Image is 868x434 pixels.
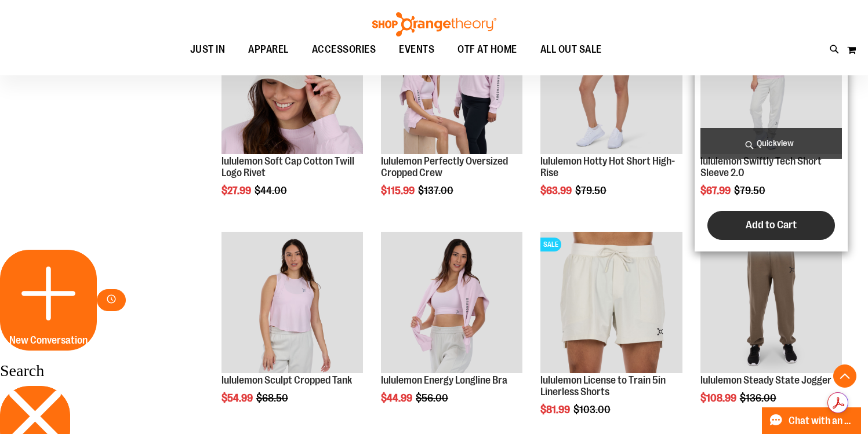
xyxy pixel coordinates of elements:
[540,404,572,415] span: $81.99
[248,37,289,63] span: APPAREL
[695,226,848,433] div: product
[789,415,854,426] span: Chat with an Expert
[371,12,498,37] img: Shop Orangetheory
[700,13,842,154] img: lululemon Swiftly Tech Short Sleeve 2.0
[540,13,682,156] a: lululemon Hotty Hot Short High-Rise
[381,232,522,373] img: lululemon Energy Longline Bra
[381,13,522,156] a: lululemon Perfectly Oversized Cropped CrewSALE
[575,185,608,196] span: $79.50
[457,37,517,63] span: OTF AT HOME
[312,37,376,63] span: ACCESSORIES
[700,128,842,159] a: Quickview
[381,374,507,386] a: lululemon Energy Longline Bra
[700,185,732,196] span: $67.99
[381,185,416,196] span: $115.99
[762,407,862,434] button: Chat with an Expert
[381,155,508,178] a: lululemon Perfectly Oversized Cropped Crew
[535,7,688,226] div: product
[700,374,831,386] a: lululemon Steady State Jogger
[221,374,352,386] a: lululemon Sculpt Cropped Tank
[540,238,561,251] span: SALE
[833,364,856,388] button: Back To Top
[695,7,848,251] div: product
[221,13,363,156] a: OTF lululemon Soft Cap Cotton Twill Logo Rivet KhakiSALE
[375,7,528,226] div: product
[256,392,290,404] span: $68.50
[540,232,682,375] a: lululemon License to Train 5in Linerless ShortsSALE
[573,404,612,415] span: $103.00
[221,13,363,154] img: OTF lululemon Soft Cap Cotton Twill Logo Rivet Khaki
[255,185,289,196] span: $44.00
[734,185,767,196] span: $79.50
[540,155,675,178] a: lululemon Hotty Hot Short High-Rise
[399,37,434,63] span: EVENTS
[381,13,522,154] img: lululemon Perfectly Oversized Cropped Crew
[540,185,573,196] span: $63.99
[418,185,455,196] span: $137.00
[700,155,822,178] a: lululemon Swiftly Tech Short Sleeve 2.0
[416,392,450,404] span: $56.00
[540,13,682,154] img: lululemon Hotty Hot Short High-Rise
[700,13,842,156] a: lululemon Swiftly Tech Short Sleeve 2.0
[221,232,363,375] a: lululemon Sculpt Cropped Tank
[540,37,602,63] span: ALL OUT SALE
[700,392,738,404] span: $108.99
[375,226,528,433] div: product
[221,392,255,404] span: $54.99
[700,232,842,373] img: lululemon Steady State Jogger
[540,232,682,373] img: lululemon License to Train 5in Linerless Shorts
[221,155,354,178] a: lululemon Soft Cap Cotton Twill Logo Rivet
[216,7,369,226] div: product
[216,226,369,433] div: product
[700,232,842,375] a: lululemon Steady State JoggerSALE
[381,232,522,375] a: lululemon Energy Longline Bra
[190,37,226,63] span: JUST IN
[707,211,835,240] button: Add to Cart
[221,185,253,196] span: $27.99
[540,374,666,397] a: lululemon License to Train 5in Linerless Shorts
[740,392,778,404] span: $136.00
[746,218,797,231] span: Add to Cart
[221,232,363,373] img: lululemon Sculpt Cropped Tank
[381,392,414,404] span: $44.99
